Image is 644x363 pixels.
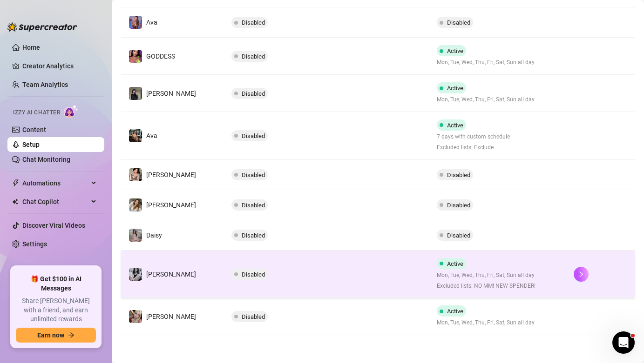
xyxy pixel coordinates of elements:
[146,90,196,97] span: [PERSON_NAME]
[22,44,40,51] a: Home
[7,22,77,32] img: logo-BBDzfeDw.svg
[129,87,142,100] img: Anna
[242,53,265,60] span: Disabled
[447,47,463,54] span: Active
[146,231,162,239] span: Daisy
[22,240,47,248] a: Settings
[22,141,40,148] a: Setup
[37,331,64,339] span: Earn now
[242,19,265,26] span: Disabled
[447,232,470,239] span: Disabled
[447,202,470,209] span: Disabled
[146,132,157,139] span: Ava
[22,81,68,88] a: Team Analytics
[447,85,463,92] span: Active
[437,58,535,67] span: Mon, Tue, Wed, Thu, Fri, Sat, Sun all day
[129,229,142,242] img: Daisy
[574,267,589,282] button: right
[22,222,85,229] a: Discover Viral Videos
[437,132,510,141] span: 7 days with custom schedule
[437,271,536,280] span: Mon, Tue, Wed, Thu, Fri, Sat, Sun all day
[447,172,470,178] span: Disabled
[16,297,96,324] span: Share [PERSON_NAME] with a friend, and earn unlimited rewards
[129,198,142,211] img: Paige
[242,232,265,239] span: Disabled
[129,50,142,63] img: GODDESS
[578,271,584,277] span: right
[437,318,535,327] span: Mon, Tue, Wed, Thu, Fri, Sat, Sun all day
[447,19,470,26] span: Disabled
[146,313,196,320] span: [PERSON_NAME]
[16,328,96,343] button: Earn nowarrow-right
[12,179,20,187] span: thunderbolt
[146,171,196,178] span: [PERSON_NAME]
[12,198,18,205] img: Chat Copilot
[437,143,510,152] span: Excluded lists: Exclude
[146,19,157,26] span: Ava
[242,172,265,178] span: Disabled
[242,202,265,209] span: Disabled
[129,168,142,181] img: Jenna
[242,271,265,278] span: Disabled
[242,90,265,97] span: Disabled
[447,260,463,267] span: Active
[129,310,142,323] img: Anna
[129,16,142,29] img: Ava
[447,308,463,315] span: Active
[242,313,265,320] span: Disabled
[146,201,196,209] span: [PERSON_NAME]
[146,53,175,60] span: GODDESS
[242,132,265,139] span: Disabled
[22,59,97,73] a: Creator Analytics
[16,275,96,293] span: 🎁 Get $100 in AI Messages
[22,176,88,191] span: Automations
[22,194,88,209] span: Chat Copilot
[22,126,46,133] a: Content
[437,282,536,290] span: Excluded lists: NO MM! NEW SPENDER!
[129,129,142,142] img: Ava
[13,108,60,117] span: Izzy AI Chatter
[64,105,78,118] img: AI Chatter
[447,122,463,129] span: Active
[129,268,142,281] img: Sadie
[68,332,75,338] span: arrow-right
[146,271,196,278] span: [PERSON_NAME]
[437,95,535,104] span: Mon, Tue, Wed, Thu, Fri, Sat, Sun all day
[612,331,635,354] iframe: Intercom live chat
[22,156,70,163] a: Chat Monitoring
